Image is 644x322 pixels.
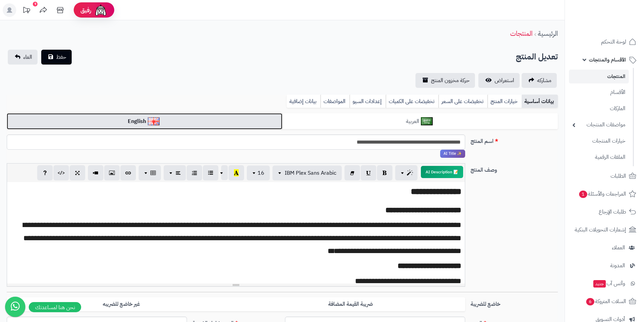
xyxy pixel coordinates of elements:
[569,134,629,148] a: خيارات المنتجات
[495,76,514,84] span: استعراض
[601,37,626,47] span: لوحة التحكم
[569,204,640,220] a: طلبات الإرجاع
[569,168,640,184] a: الطلبات
[569,70,629,83] a: المنتجات
[569,222,640,238] a: إشعارات التحويلات البنكية
[350,95,386,108] a: إعدادات السيو
[611,171,626,181] span: الطلبات
[41,50,72,65] button: حفظ
[522,95,558,108] a: بيانات أساسية
[586,298,595,305] span: 6
[569,101,629,116] a: الماركات
[593,279,625,288] span: وآتس آب
[599,207,626,217] span: طلبات الإرجاع
[569,275,640,292] a: وآتس آبجديد
[569,118,629,132] a: مواصفات المنتجات
[320,95,350,108] a: المواصفات
[386,95,438,108] a: تخفيضات على الكميات
[612,243,625,252] span: العملاء
[56,53,66,61] span: حفظ
[468,163,560,174] label: وصف المنتج
[569,186,640,202] a: المراجعات والأسئلة1
[7,113,282,130] a: English
[440,150,465,158] span: انقر لاستخدام رفيقك الذكي
[247,166,270,180] button: 16
[569,293,640,309] a: السلات المتروكة6
[80,6,91,14] span: رفيق
[575,225,626,234] span: إشعارات التحويلات البنكية
[33,2,38,6] div: 9
[579,190,588,198] span: 1
[589,55,626,65] span: الأقسام والمنتجات
[538,28,558,39] a: الرئيسية
[7,297,236,311] label: غير خاضع للضريبه
[522,73,557,88] a: مشاركه
[516,50,558,64] h2: تعديل المنتج
[468,134,560,145] label: اسم المنتج
[487,95,522,108] a: خيارات المنتج
[272,166,342,180] button: IBM Plex Sans Arabic
[421,117,433,125] img: العربية
[468,297,560,308] label: خاضع للضريبة
[236,297,465,311] label: ضريبة القيمة المضافة
[578,189,626,199] span: المراجعات والأسئلة
[569,257,640,274] a: المدونة
[537,76,551,84] span: مشاركه
[415,73,475,88] a: حركة مخزون المنتج
[510,28,532,39] a: المنتجات
[598,15,638,29] img: logo-2.png
[282,113,558,130] a: العربية
[94,3,108,17] img: ai-face.png
[23,53,32,61] span: الغاء
[438,95,487,108] a: تخفيضات على السعر
[431,76,470,84] span: حركة مخزون المنتج
[569,85,629,100] a: الأقسام
[8,50,38,65] a: الغاء
[569,34,640,50] a: لوحة التحكم
[569,240,640,256] a: العملاء
[18,3,35,19] a: تحديثات المنصة
[569,150,629,165] a: الملفات الرقمية
[285,169,336,177] span: IBM Plex Sans Arabic
[421,166,463,178] button: 📝 AI Description
[610,261,625,270] span: المدونة
[478,73,520,88] a: استعراض
[287,95,320,108] a: بيانات إضافية
[593,280,606,288] span: جديد
[148,117,160,125] img: English
[258,169,264,177] span: 16
[586,297,626,306] span: السلات المتروكة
